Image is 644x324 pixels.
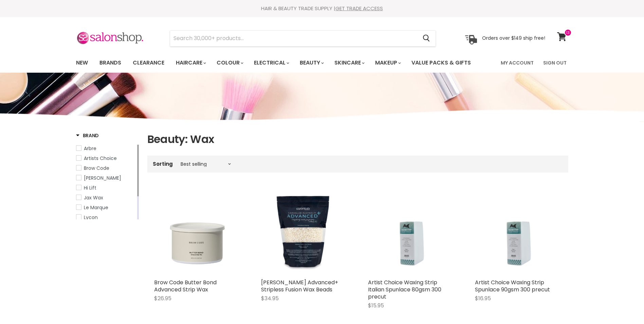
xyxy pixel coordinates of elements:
[497,56,538,70] a: My Account
[68,53,577,73] nav: Main
[406,56,476,70] a: Value Packs & Gifts
[418,31,436,46] button: Search
[154,294,171,302] span: $26.95
[261,294,279,302] span: $34.95
[84,165,109,172] span: Brow Code
[128,56,169,70] a: Clearance
[76,145,136,152] a: Arbre
[84,204,108,211] span: Le Marque
[84,184,96,191] span: Hi Lift
[475,189,562,275] a: Artist Choice Waxing Strip Spunlace 90gsm 300 precut
[370,56,405,70] a: Makeup
[68,5,577,12] div: HAIR & BEAUTY TRADE SUPPLY |
[249,56,293,70] a: Electrical
[171,56,210,70] a: Haircare
[475,278,550,293] a: Artist Choice Waxing Strip Spunlace 90gsm 300 precut
[329,56,369,70] a: Skincare
[368,278,441,301] a: Artist Choice Waxing Strip Italian Spunlace 80gsm 300 precut
[211,56,247,70] a: Colour
[261,278,338,293] a: [PERSON_NAME] Advanced+ Stripless Fusion Wax Beads
[482,35,545,41] p: Orders over $149 ship free!
[154,278,217,293] a: Brow Code Butter Bond Advanced Strip Wax
[71,56,93,70] a: New
[295,56,328,70] a: Beauty
[170,31,418,46] input: Search
[170,30,436,47] form: Product
[539,56,571,70] a: Sign Out
[76,132,99,139] h3: Brand
[76,194,136,201] a: Jax Wax
[76,184,136,192] a: Hi Lift
[76,164,136,172] a: Brow Code
[154,189,241,275] img: Brow Code Butter Bond Advanced Strip Wax
[71,53,486,73] ul: Main menu
[76,155,136,162] a: Artists Choice
[153,161,173,167] label: Sorting
[147,132,568,146] h1: Beauty: Wax
[84,155,117,162] span: Artists Choice
[261,189,348,275] img: Caron Advanced+ Stripless Fusion Wax Beads
[76,214,136,221] a: Lycon
[76,174,136,182] a: Caron
[84,194,103,201] span: Jax Wax
[76,204,136,211] a: Le Marque
[335,5,383,12] a: GET TRADE ACCESS
[368,189,455,275] a: Artist Choice Waxing Strip Italian Spunlace 80gsm 300 precut
[475,294,491,302] span: $16.95
[368,302,384,309] span: $15.95
[94,56,126,70] a: Brands
[84,175,121,181] span: [PERSON_NAME]
[84,214,98,221] span: Lycon
[84,145,96,152] span: Arbre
